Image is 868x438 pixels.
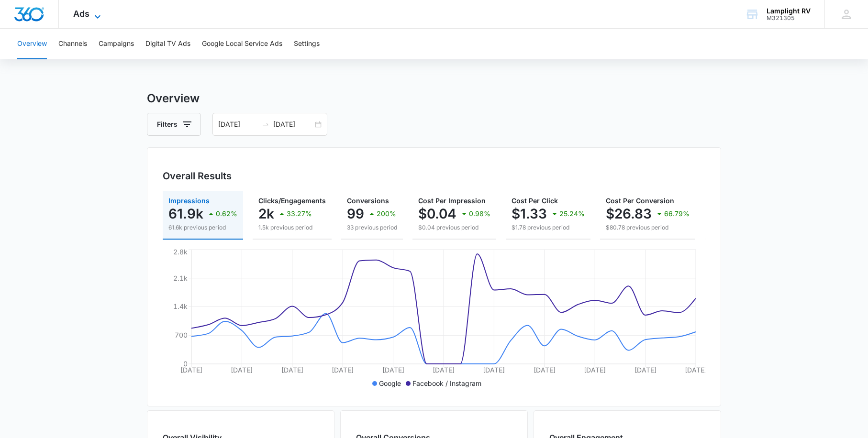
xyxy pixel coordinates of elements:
[512,197,558,205] span: Cost Per Click
[273,119,313,130] input: End date
[767,7,811,15] div: account name
[512,223,585,232] p: $1.78 previous period
[559,210,585,217] p: 25.24%
[767,15,811,22] div: account id
[418,223,490,232] p: $0.04 previous period
[287,210,312,217] p: 33.27%
[412,378,481,388] p: Facebook / Instagram
[258,223,326,232] p: 1.5k previous period
[347,197,389,205] span: Conversions
[347,223,397,232] p: 33 previous period
[168,206,203,221] p: 61.9k
[281,366,303,374] tspan: [DATE]
[173,302,188,310] tspan: 1.4k
[534,366,556,374] tspan: [DATE]
[606,206,652,221] p: $26.83
[175,331,188,339] tspan: 700
[512,206,547,221] p: $1.33
[147,90,721,107] h3: Overview
[664,210,690,217] p: 66.79%
[382,366,404,374] tspan: [DATE]
[379,378,401,388] p: Google
[469,210,490,217] p: 0.98%
[99,29,134,59] button: Campaigns
[216,210,237,217] p: 0.62%
[180,366,202,374] tspan: [DATE]
[168,223,237,232] p: 61.6k previous period
[377,210,396,217] p: 200%
[183,360,188,368] tspan: 0
[258,197,326,205] span: Clicks/Engagements
[418,206,456,221] p: $0.04
[202,29,282,59] button: Google Local Service Ads
[218,119,258,130] input: Start date
[418,197,486,205] span: Cost Per Impression
[258,206,274,221] p: 2k
[634,366,657,374] tspan: [DATE]
[685,366,707,374] tspan: [DATE]
[606,223,690,232] p: $80.78 previous period
[147,113,201,136] button: Filters
[173,274,188,282] tspan: 2.1k
[584,366,606,374] tspan: [DATE]
[262,120,269,128] span: to
[168,197,210,205] span: Impressions
[58,29,87,59] button: Channels
[73,9,89,19] span: Ads
[145,29,190,59] button: Digital TV Ads
[262,120,269,128] span: swap-right
[294,29,320,59] button: Settings
[606,197,674,205] span: Cost Per Conversion
[332,366,354,374] tspan: [DATE]
[231,366,253,374] tspan: [DATE]
[433,366,455,374] tspan: [DATE]
[347,206,364,221] p: 99
[17,29,47,59] button: Overview
[483,366,505,374] tspan: [DATE]
[173,248,188,256] tspan: 2.8k
[163,169,232,183] h3: Overall Results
